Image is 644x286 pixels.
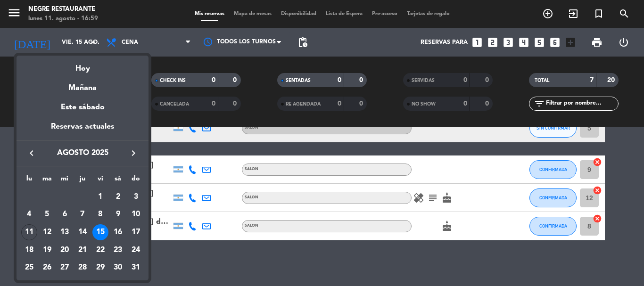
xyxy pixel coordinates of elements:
td: 13 de agosto de 2025 [56,223,74,241]
td: 5 de agosto de 2025 [38,206,56,224]
td: 11 de agosto de 2025 [20,223,38,241]
th: domingo [127,173,145,188]
div: 19 [39,242,55,258]
td: 26 de agosto de 2025 [38,259,56,277]
div: 15 [92,224,108,240]
td: 21 de agosto de 2025 [74,241,91,259]
td: 19 de agosto de 2025 [38,241,56,259]
th: miércoles [56,173,74,188]
div: 26 [39,260,55,276]
button: keyboard_arrow_left [23,147,40,159]
div: 30 [110,260,126,276]
div: 28 [74,260,91,276]
div: 1 [92,189,108,205]
div: 20 [57,242,73,258]
div: 22 [92,242,108,258]
span: agosto 2025 [40,147,125,159]
td: 7 de agosto de 2025 [74,206,91,224]
div: 9 [110,206,126,222]
div: Reservas actuales [17,121,149,140]
div: 3 [128,189,144,205]
td: 8 de agosto de 2025 [91,206,109,224]
th: martes [38,173,56,188]
div: Hoy [17,56,149,75]
div: 23 [110,242,126,258]
td: 16 de agosto de 2025 [109,223,127,241]
td: 22 de agosto de 2025 [91,241,109,259]
td: 15 de agosto de 2025 [91,223,109,241]
div: 7 [74,206,91,222]
i: keyboard_arrow_right [128,147,139,159]
div: Mañana [17,75,149,94]
i: keyboard_arrow_left [26,147,37,159]
td: 14 de agosto de 2025 [74,223,91,241]
div: 16 [110,224,126,240]
td: 9 de agosto de 2025 [109,206,127,224]
td: AGO. [20,188,91,206]
div: 18 [21,242,37,258]
div: 13 [57,224,73,240]
td: 12 de agosto de 2025 [38,223,56,241]
button: keyboard_arrow_right [125,147,142,159]
td: 28 de agosto de 2025 [74,259,91,277]
div: 10 [128,206,144,222]
td: 2 de agosto de 2025 [109,188,127,206]
div: 11 [21,224,37,240]
td: 18 de agosto de 2025 [20,241,38,259]
div: 21 [74,242,91,258]
div: 17 [128,224,144,240]
td: 24 de agosto de 2025 [127,241,145,259]
div: 31 [128,260,144,276]
td: 3 de agosto de 2025 [127,188,145,206]
div: 14 [74,224,91,240]
td: 17 de agosto de 2025 [127,223,145,241]
div: 5 [39,206,55,222]
div: 29 [92,260,108,276]
td: 4 de agosto de 2025 [20,206,38,224]
div: Este sábado [17,94,149,121]
div: 8 [92,206,108,222]
div: 2 [110,189,126,205]
td: 30 de agosto de 2025 [109,259,127,277]
td: 20 de agosto de 2025 [56,241,74,259]
th: lunes [20,173,38,188]
th: jueves [74,173,91,188]
td: 1 de agosto de 2025 [91,188,109,206]
td: 10 de agosto de 2025 [127,206,145,224]
td: 6 de agosto de 2025 [56,206,74,224]
div: 27 [57,260,73,276]
th: viernes [91,173,109,188]
div: 24 [128,242,144,258]
div: 4 [21,206,37,222]
td: 25 de agosto de 2025 [20,259,38,277]
div: 12 [39,224,55,240]
td: 31 de agosto de 2025 [127,259,145,277]
div: 25 [21,260,37,276]
td: 27 de agosto de 2025 [56,259,74,277]
th: sábado [109,173,127,188]
td: 23 de agosto de 2025 [109,241,127,259]
td: 29 de agosto de 2025 [91,259,109,277]
div: 6 [57,206,73,222]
